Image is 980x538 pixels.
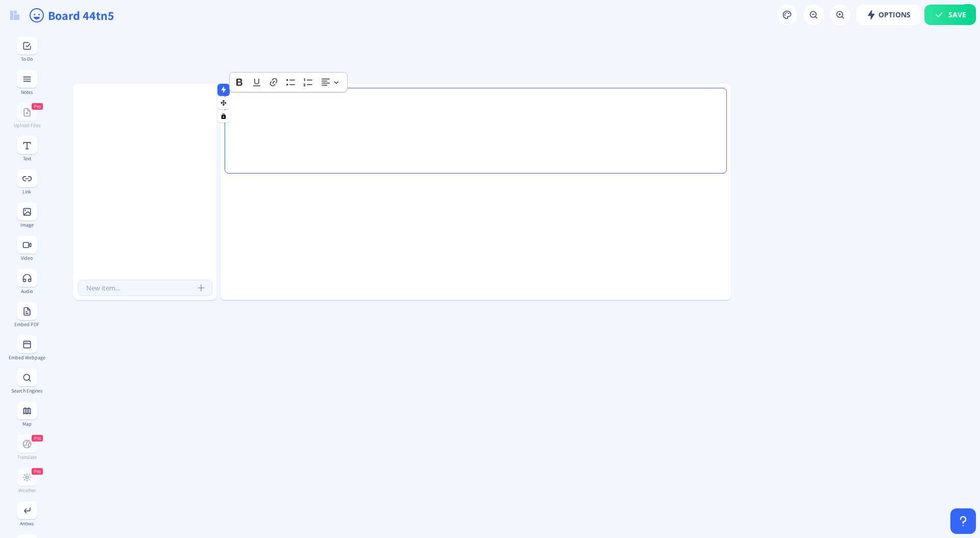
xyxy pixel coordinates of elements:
[10,11,19,20] img: logo.svg
[229,92,722,169] div: Rich Text Editor, main
[8,521,45,526] div: Arrows
[924,5,976,25] button: Save
[34,103,41,110] span: Pro
[34,468,41,475] span: Pro
[8,255,45,261] div: Video
[8,388,45,394] div: Search Engines
[8,288,45,294] div: Audio
[8,189,45,194] div: Link
[8,56,45,62] div: To-Do
[866,11,911,19] span: Options
[34,435,41,442] span: Pro
[8,222,45,228] div: Image
[8,322,45,327] div: Embed PDF
[856,5,920,25] button: Options
[8,156,45,161] div: Text
[8,89,45,95] div: Notes
[29,7,45,23] ion-icon: happy outline
[230,72,347,92] div: Editor toolbar
[8,355,45,360] div: Embed Webpage
[8,421,45,427] div: Map
[78,280,212,296] input: New item...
